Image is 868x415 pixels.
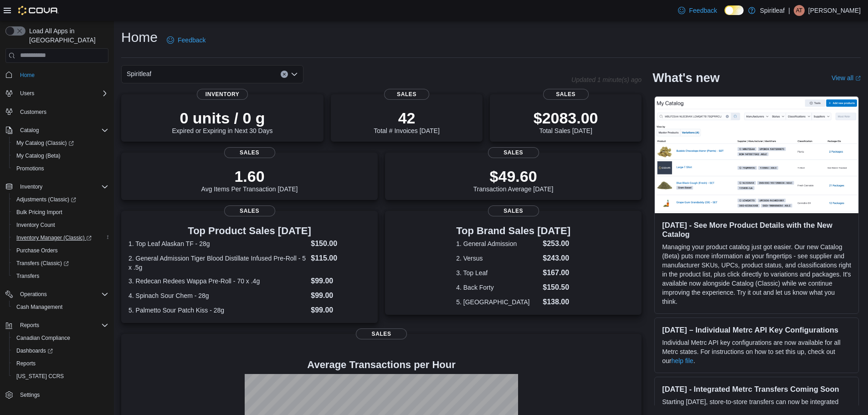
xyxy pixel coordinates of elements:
h1: Home [121,28,158,46]
span: Reports [16,320,108,331]
p: Spiritleaf [760,5,785,16]
a: Reports [13,358,39,369]
button: Canadian Compliance [9,332,112,344]
button: Catalog [16,125,42,136]
div: Total # Invoices [DATE] [374,109,439,134]
a: Cash Management [13,302,66,313]
span: Bulk Pricing Import [16,209,62,216]
button: Users [2,87,112,100]
a: Inventory Count [13,220,59,231]
span: Settings [16,389,108,400]
span: Sales [224,205,275,216]
button: Reports [16,320,43,331]
button: Cash Management [9,301,112,313]
button: Customers [2,105,112,118]
button: Operations [2,288,112,301]
button: Reports [9,357,112,370]
span: Load All Apps in [GEOGRAPHIC_DATA] [26,26,108,45]
dt: 4. Spinach Sour Chem - 28g [128,291,307,300]
a: Adjustments (Classic) [9,193,112,206]
p: Updated 1 minute(s) ago [571,76,642,83]
h3: Top Product Sales [DATE] [128,225,370,236]
span: Customers [20,108,46,116]
p: Individual Metrc API key configurations are now available for all Metrc states. For instructions ... [662,338,851,365]
dt: 2. General Admission Tiger Blood Distillate Infused Pre-Roll - 5 x .5g [128,254,307,272]
span: Users [16,88,108,99]
a: Feedback [163,31,209,49]
span: Canadian Compliance [13,333,108,343]
button: Users [16,88,38,99]
span: Cash Management [16,303,62,311]
span: Reports [20,322,39,329]
a: Dashboards [9,344,112,357]
span: Sales [356,328,407,339]
a: Adjustments (Classic) [13,194,80,205]
span: Settings [20,391,40,399]
input: Dark Mode [724,5,744,15]
span: Operations [20,291,47,298]
button: Clear input [281,71,288,78]
a: Transfers (Classic) [9,257,112,270]
dd: $150.50 [543,282,570,293]
span: [US_STATE] CCRS [16,373,64,380]
span: Sales [384,89,430,100]
span: Reports [16,360,36,367]
a: Purchase Orders [13,245,62,256]
span: Sales [488,205,539,216]
a: Dashboards [13,345,56,356]
span: Inventory Count [13,220,108,231]
p: Managing your product catalog just got easier. Our new Catalog (Beta) puts more information at yo... [662,242,851,306]
dt: 3. Redecan Redees Wappa Pre-Roll - 70 x .4g [128,277,307,286]
div: Expired or Expiring in Next 30 Days [172,109,273,134]
p: 1.60 [201,167,298,185]
span: My Catalog (Beta) [16,152,61,159]
span: Home [16,69,108,81]
span: Users [20,90,34,97]
span: Feedback [178,36,205,45]
button: Inventory [2,180,112,193]
h3: [DATE] – Individual Metrc API Key Configurations [662,325,851,334]
a: Promotions [13,163,48,174]
span: Sales [488,147,539,158]
dd: $167.00 [543,267,570,278]
span: Inventory [197,89,248,100]
div: Allen T [794,5,805,16]
h3: [DATE] - See More Product Details with the New Catalog [662,220,851,239]
button: Operations [16,289,51,300]
img: Cova [18,6,59,15]
dt: 1. Top Leaf Alaskan TF - 28g [128,239,307,248]
span: Dashboards [13,345,108,356]
dd: $150.00 [311,238,370,249]
div: Transaction Average [DATE] [473,167,554,193]
span: Transfers (Classic) [16,260,69,267]
span: Adjustments (Classic) [16,196,76,203]
button: Home [2,68,112,82]
p: $49.60 [473,167,554,185]
span: My Catalog (Classic) [13,138,108,149]
dt: 4. Back Forty [456,283,539,292]
dt: 5. [GEOGRAPHIC_DATA] [456,297,539,307]
span: Sales [224,147,275,158]
p: | [788,5,790,16]
a: Canadian Compliance [13,333,74,343]
span: Dashboards [16,347,53,354]
button: Settings [2,388,112,401]
button: Bulk Pricing Import [9,206,112,219]
button: Transfers [9,270,112,282]
dt: 1. General Admission [456,239,539,248]
div: Avg Items Per Transaction [DATE] [201,167,298,193]
dt: 2. Versus [456,254,539,263]
button: Open list of options [291,71,298,78]
button: Promotions [9,162,112,175]
p: 42 [374,109,439,127]
button: [US_STATE] CCRS [9,370,112,383]
span: My Catalog (Classic) [16,139,74,147]
span: Inventory [16,181,108,192]
span: Transfers [16,272,39,280]
span: Customers [16,106,108,118]
h2: What's new [652,71,719,85]
dt: 3. Top Leaf [456,268,539,277]
dd: $99.00 [311,305,370,316]
span: Inventory Count [16,221,55,229]
a: [US_STATE] CCRS [13,371,67,382]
